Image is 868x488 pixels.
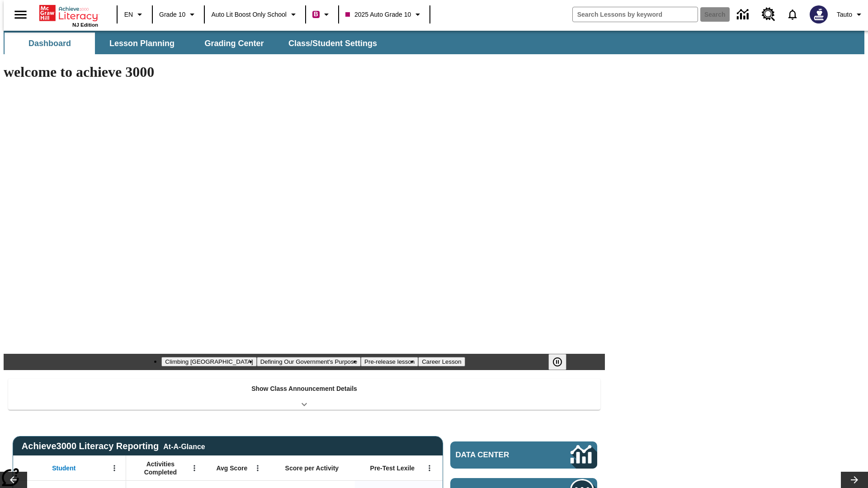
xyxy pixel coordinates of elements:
[837,10,852,19] span: Tauto
[833,6,868,23] button: Profile/Settings
[188,461,201,475] button: Open Menu
[159,10,185,19] span: Grade 10
[456,450,540,460] span: Data Center
[257,357,361,366] button: Slide 2 Defining Our Government's Purpose
[72,22,98,28] span: NJ Edition
[4,64,605,80] h1: welcome to achieve 3000
[5,33,95,54] button: Dashboard
[285,464,339,472] span: Score per Activity
[52,464,75,472] span: Student
[208,6,302,23] button: School: Auto Lit Boost only School, Select your school
[216,464,247,472] span: Avg Score
[251,384,357,394] p: Show Class Announcement Details
[573,7,698,22] input: search field
[39,4,98,22] a: Home
[156,6,201,23] button: Grade: Grade 10, Select a grade
[97,33,187,54] button: Lesson Planning
[314,9,318,20] span: B
[39,3,98,28] div: Home
[131,460,190,476] span: Activities Completed
[309,6,335,23] button: Boost Class color is violet red. Change class color
[108,461,121,475] button: Open Menu
[189,33,279,54] button: Grading Center
[281,33,384,54] button: Class/Student Settings
[161,357,256,366] button: Slide 1 Climbing Mount Tai
[548,354,566,370] button: Pause
[841,472,868,488] button: Lesson carousel, Next
[804,3,833,26] button: Select a new avatar
[781,3,804,26] a: Notifications
[731,2,756,27] a: Data Center
[423,461,436,475] button: Open Menu
[7,1,34,28] button: Open side menu
[756,2,781,27] a: Resource Center, Will open in new tab
[450,441,597,469] a: Data Center
[4,33,385,54] div: SubNavbar
[548,354,576,370] div: Pause
[345,10,411,19] span: 2025 Auto Grade 10
[120,6,149,23] button: Language: EN, Select a language
[4,31,864,54] div: SubNavbar
[370,464,415,472] span: Pre-Test Lexile
[8,379,600,410] div: Show Class Announcement Details
[342,6,427,23] button: Class: 2025 Auto Grade 10, Select your class
[124,10,133,19] span: EN
[22,441,205,451] span: Achieve3000 Literacy Reporting
[251,461,264,475] button: Open Menu
[418,357,465,366] button: Slide 4 Career Lesson
[211,10,287,19] span: Auto Lit Boost only School
[361,357,418,366] button: Slide 3 Pre-release lesson
[810,5,828,23] img: Avatar
[163,441,205,451] div: At-A-Glance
